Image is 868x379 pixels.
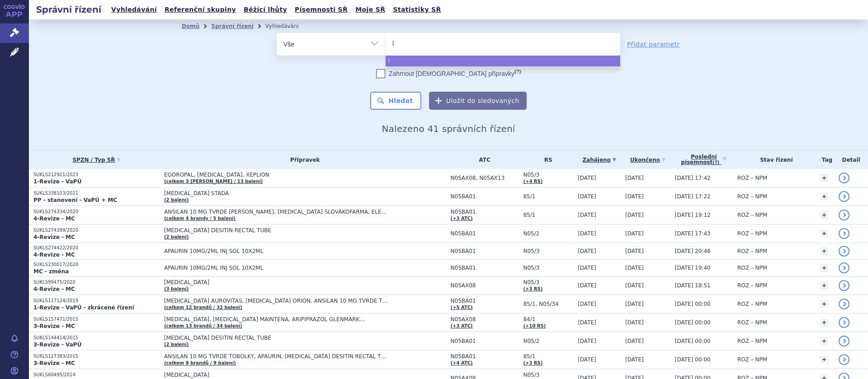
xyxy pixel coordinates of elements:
a: (celkem 4 brandy / 5 balení) [164,216,236,221]
span: [DATE] 17:43 [675,230,711,237]
span: [MEDICAL_DATA], [MEDICAL_DATA] MAINTENA, ARIPIPRAZOL GLENMARK… [164,316,390,323]
span: [DATE] [625,248,644,254]
span: N05/3 [523,248,573,254]
span: [MEDICAL_DATA] AUROVITAS, [MEDICAL_DATA] ORION, ANSILAN 10 MG TVRDÉ TOBOLKY… [164,298,390,304]
a: + [820,211,828,219]
a: + [820,281,828,290]
p: SUKLS144414/2015 [33,335,160,341]
span: [DATE] 00:00 [675,338,711,344]
span: [MEDICAL_DATA] [164,372,390,378]
a: (celkem 8 brandů / 9 balení) [164,360,236,365]
a: + [820,174,828,182]
span: [DATE] [578,319,596,326]
span: ROZ – NPM [737,212,767,218]
span: ROZ – NPM [737,193,767,200]
span: N05/3 [523,265,573,271]
th: Detail [834,150,868,169]
span: N05BA01 [451,193,519,200]
span: Nalezeno 41 správních řízení [382,123,515,134]
span: [DATE] [578,230,596,237]
a: detail [839,228,849,239]
span: N05BA01 [451,209,519,215]
a: + [820,192,828,201]
span: [DATE] [578,212,596,218]
abbr: (?) [514,69,521,75]
a: Přidat parametr [627,40,680,49]
span: N05AX08 [451,316,519,323]
p: SUKLS117124/2019 [33,298,160,304]
strong: 1-Revize - VaPÚ [33,178,81,185]
span: ROZ – NPM [737,319,767,326]
span: 85/1 [523,212,573,218]
a: Referenční skupiny [162,4,239,16]
span: APAURIN 10MG/2ML INJ SOL 10X2ML [164,265,390,271]
span: 85/1 [523,353,573,360]
th: Tag [816,150,834,169]
a: (3 balení) [164,286,189,291]
span: ROZ – NPM [737,356,767,363]
span: [DATE] [578,265,596,271]
span: [MEDICAL_DATA] DESITIN RECTAL TUBE [164,227,390,234]
span: [DATE] [578,175,596,181]
span: ROZ – NPM [737,301,767,307]
p: SUKLS127383/2015 [33,353,160,360]
th: ATC [446,150,519,169]
span: [DATE] [625,265,644,271]
span: [DATE] 19:12 [675,212,711,218]
a: (+3 ATC) [451,323,473,328]
a: Běžící lhůty [241,4,290,16]
strong: 4-Revize - MC [33,252,75,258]
abbr: (?) [712,160,719,165]
span: [DATE] 00:00 [675,301,711,307]
button: Hledat [370,92,421,110]
span: [DATE] [578,193,596,200]
strong: 4-Revize - MC [33,215,75,222]
p: SUKLS274422/2020 [33,245,160,251]
p: SUKLS338103/2021 [33,190,160,197]
a: (celkem 12 brandů / 32 balení) [164,305,242,310]
a: (celkem 3 [PERSON_NAME] / 13 balení) [164,179,263,184]
a: (+4 RS) [523,179,542,184]
span: N05BA01 [451,248,519,254]
a: Statistiky SŘ [390,4,443,16]
li: Vyhledávání [265,19,311,33]
span: [DATE] 20:46 [675,248,711,254]
a: detail [839,191,849,202]
p: SUKLS274334/2020 [33,209,160,215]
a: Písemnosti SŘ [292,4,350,16]
p: SUKLS99475/2020 [33,279,160,285]
span: [DATE] [625,319,644,326]
span: [DATE] [625,175,644,181]
p: SUKLS230017/2020 [33,262,160,268]
p: SUKLS157471/2015 [33,316,160,323]
a: detail [839,246,849,257]
button: Uložit do sledovaných [429,92,527,110]
th: RS [519,150,573,169]
span: ROZ – NPM [737,175,767,181]
span: 84/1 [523,316,573,323]
a: detail [839,317,849,328]
a: (+3 ATC) [451,216,473,221]
span: [DATE] 00:00 [675,319,711,326]
span: 85/1 [523,193,573,200]
h2: Správní řízení [29,3,108,16]
a: Správní řízení [211,23,254,29]
strong: 4-Revize - MC [33,286,75,292]
a: detail [839,336,849,346]
a: Ukončeno [625,154,670,166]
a: detail [839,299,849,309]
span: N05BA01 [451,338,519,344]
strong: 1-Revize - VaPÚ - zkrácené řízení [33,304,134,311]
strong: 3-Revize - MC [33,360,75,366]
span: N05/2 [523,230,573,237]
span: N05AX08 [451,282,519,289]
span: [DATE] 18:51 [675,282,711,289]
span: [DATE] [578,248,596,254]
a: Poslednípísemnost(?) [675,150,733,169]
span: [DATE] 19:40 [675,265,711,271]
span: APAURIN 10MG/2ML INJ SOL 10X2ML [164,248,390,254]
span: [DATE] [578,356,596,363]
span: [DATE] [578,282,596,289]
span: [DATE] 17:42 [675,175,711,181]
span: ROZ – NPM [737,248,767,254]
